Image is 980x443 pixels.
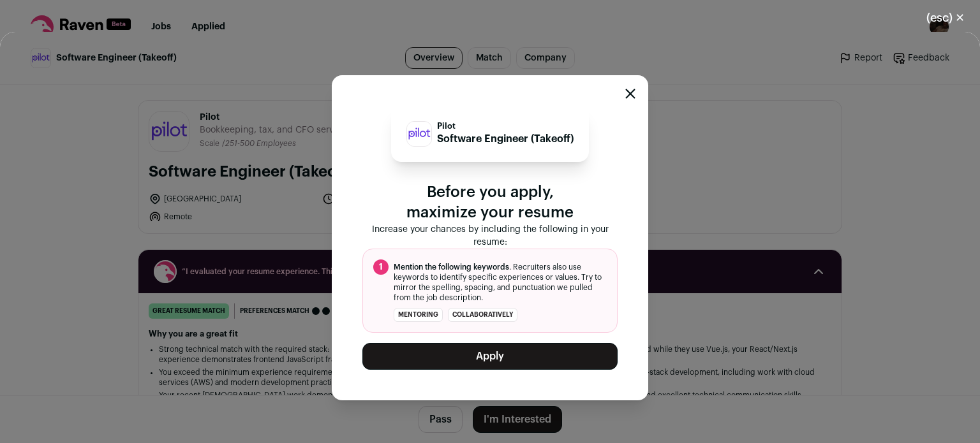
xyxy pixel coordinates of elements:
li: mentoring [394,308,443,322]
span: Mention the following keywords [394,263,509,271]
li: collaboratively [448,308,517,322]
button: Close modal [625,89,635,99]
p: Before you apply, maximize your resume [362,182,618,223]
p: Pilot [437,121,574,131]
p: Software Engineer (Takeoff) [437,131,574,147]
p: Increase your chances by including the following in your resume: [362,223,618,249]
img: 6795089edcf7b624d9c455d2b0670ab95e17a1d218b3c8696c12a1e40f1812ef.jpg [407,122,431,146]
span: 1 [373,259,389,275]
button: Close modal [911,4,980,32]
span: . Recruiters also use keywords to identify specific experiences or values. Try to mirror the spel... [394,262,607,303]
button: Apply [362,343,618,370]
